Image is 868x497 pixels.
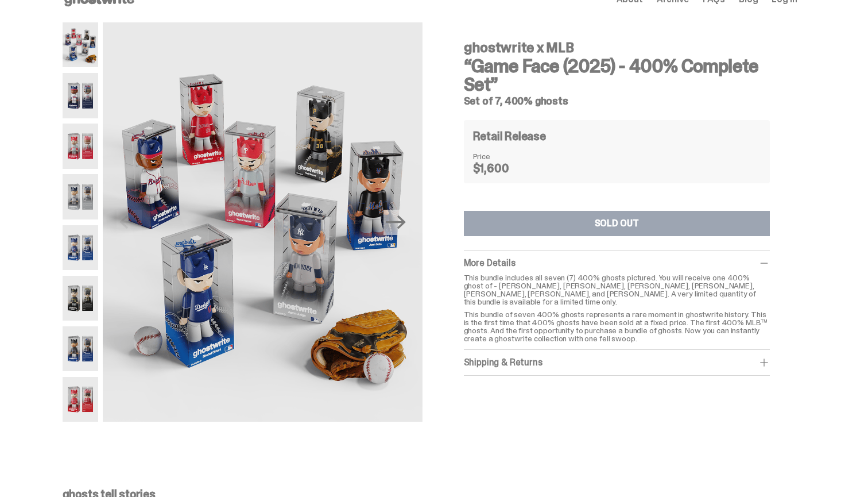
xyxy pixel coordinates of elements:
div: SOLD OUT [595,219,639,228]
img: 04-ghostwrite-mlb-game-face-complete-set-aaron-judge.png [63,174,99,219]
img: 08-ghostwrite-mlb-game-face-complete-set-mike-trout.png [63,377,99,422]
button: SOLD OUT [464,211,770,236]
button: Next [383,210,409,235]
dt: Price [473,152,530,160]
h4: ghostwrite x MLB [464,41,770,55]
h5: Set of 7, 400% ghosts [464,96,770,106]
img: 05-ghostwrite-mlb-game-face-complete-set-shohei-ohtani.png [63,225,99,270]
span: More Details [464,257,516,269]
div: Shipping & Returns [464,357,770,368]
img: 02-ghostwrite-mlb-game-face-complete-set-ronald-acuna-jr.png [63,73,99,118]
img: 01-ghostwrite-mlb-game-face-complete-set.png [63,22,99,67]
img: 07-ghostwrite-mlb-game-face-complete-set-juan-soto.png [63,326,99,371]
p: This bundle of seven 400% ghosts represents a rare moment in ghostwrite history. This is the firs... [464,310,770,342]
h3: “Game Face (2025) - 400% Complete Set” [464,57,770,94]
p: This bundle includes all seven (7) 400% ghosts pictured. You will receive one 400% ghost of - [PE... [464,273,770,306]
img: 03-ghostwrite-mlb-game-face-complete-set-bryce-harper.png [63,124,99,168]
img: 01-ghostwrite-mlb-game-face-complete-set.png [103,22,422,422]
img: 06-ghostwrite-mlb-game-face-complete-set-paul-skenes.png [63,276,99,321]
dd: $1,600 [473,163,530,174]
h4: Retail Release [473,130,546,142]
